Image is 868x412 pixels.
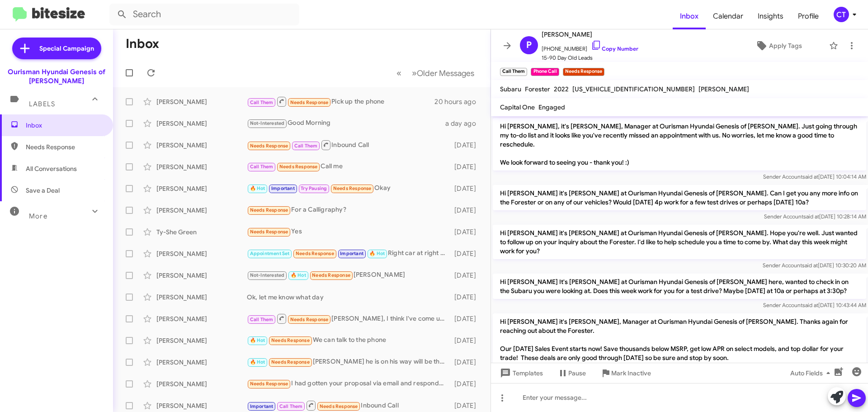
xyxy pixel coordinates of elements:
span: said at [802,302,818,308]
div: [PERSON_NAME] [156,162,247,171]
span: 🔥 Hot [250,337,265,343]
span: Forester [525,85,550,93]
a: Inbox [673,3,706,29]
div: [DATE] [450,358,483,367]
span: Calendar [706,3,750,29]
span: Insights [750,3,791,29]
span: Needs Response [333,185,372,191]
button: Pause [550,365,593,381]
div: [PERSON_NAME] [156,401,247,410]
span: Engaged [538,103,565,111]
span: Sender Account [DATE] 10:43:44 AM [763,302,866,308]
div: Pick up the phone [247,96,434,107]
div: a day ago [445,119,483,128]
a: Copy Number [591,45,638,52]
div: [DATE] [450,336,483,345]
div: [DATE] [450,401,483,410]
span: Inbox [26,121,103,130]
div: [DATE] [450,271,483,280]
div: [PERSON_NAME] [156,271,247,280]
div: [PERSON_NAME] [156,97,247,106]
div: Yes [247,227,450,237]
span: Important [250,403,274,409]
div: 20 hours ago [434,97,483,106]
span: [PERSON_NAME] [542,29,638,40]
div: Good Morning [247,118,445,128]
span: Call Them [279,403,303,409]
small: Phone Call [531,68,559,76]
span: Try Pausing [301,185,327,191]
span: 🔥 Hot [250,185,265,191]
div: For a Calligraphy? [247,205,450,215]
span: Important [340,251,363,256]
div: [PERSON_NAME] [156,314,247,323]
span: Profile [791,3,826,29]
div: [DATE] [450,379,483,388]
span: [PHONE_NUMBER] [542,40,638,53]
div: [PERSON_NAME] he is on his way will be there within 30 mins [247,357,450,367]
span: Needs Response [312,272,350,278]
span: Capital One [500,103,535,111]
nav: Page navigation example [392,64,480,82]
span: Older Messages [417,68,474,78]
span: said at [802,173,818,180]
div: [PERSON_NAME] [247,270,450,280]
small: Needs Response [563,68,604,76]
span: 🔥 Hot [291,272,306,278]
span: Needs Response [250,229,288,235]
button: Apply Tags [732,38,825,54]
span: Needs Response [320,403,358,409]
div: Ty-She Green [156,227,247,237]
div: Right car at right price. GV 70 for around $30,000-$32,000 [247,248,450,259]
span: Special Campaign [39,44,94,53]
small: Call Them [500,68,527,76]
div: Inbound Call [247,400,450,411]
span: Labels [29,100,55,108]
div: [DATE] [450,162,483,171]
input: Search [109,4,299,25]
span: Needs Response [290,317,329,322]
a: Special Campaign [12,38,101,59]
span: Important [271,185,295,191]
span: Call Them [294,143,318,149]
span: said at [802,262,818,269]
p: Hi [PERSON_NAME], it's [PERSON_NAME], Manager at Ourisman Hyundai Genesis of [PERSON_NAME]. Just ... [493,118,866,170]
span: P [526,38,532,52]
p: Hi [PERSON_NAME] It's [PERSON_NAME] at Ourisman Hyundai Genesis of [PERSON_NAME] here, wanted to ... [493,274,866,299]
div: [DATE] [450,293,483,302]
div: [PERSON_NAME] [156,379,247,388]
span: Apply Tags [769,38,802,54]
div: [DATE] [450,184,483,193]
div: [DATE] [450,227,483,237]
span: » [412,67,417,79]
span: Needs Response [279,164,318,170]
span: Needs Response [271,337,310,343]
span: Appointment Set [250,251,290,256]
span: 🔥 Hot [250,359,265,365]
span: Subaru [500,85,521,93]
span: Needs Response [250,207,288,213]
span: Needs Response [296,251,334,256]
div: [PERSON_NAME] [156,184,247,193]
div: CT [834,7,849,22]
span: Call Them [250,164,274,170]
span: Mark Inactive [611,365,651,381]
button: Templates [491,365,550,381]
div: Okay [247,183,450,194]
div: [DATE] [450,141,483,150]
div: Call me [247,161,450,172]
div: Inbound Call [247,139,450,151]
span: 🔥 Hot [369,251,385,256]
div: Ok, let me know what day [247,293,450,302]
div: I had gotten your proposal via email and responded back to it but never heard back from you [247,379,450,389]
span: said at [803,213,819,220]
span: All Conversations [26,164,77,173]
span: Pause [568,365,586,381]
span: Call Them [250,99,274,105]
span: [PERSON_NAME] [698,85,749,93]
span: 2022 [554,85,569,93]
span: Sender Account [DATE] 10:28:14 AM [764,213,866,220]
span: Needs Response [250,143,288,149]
div: [PERSON_NAME], I think I've come up with solution [247,313,450,324]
